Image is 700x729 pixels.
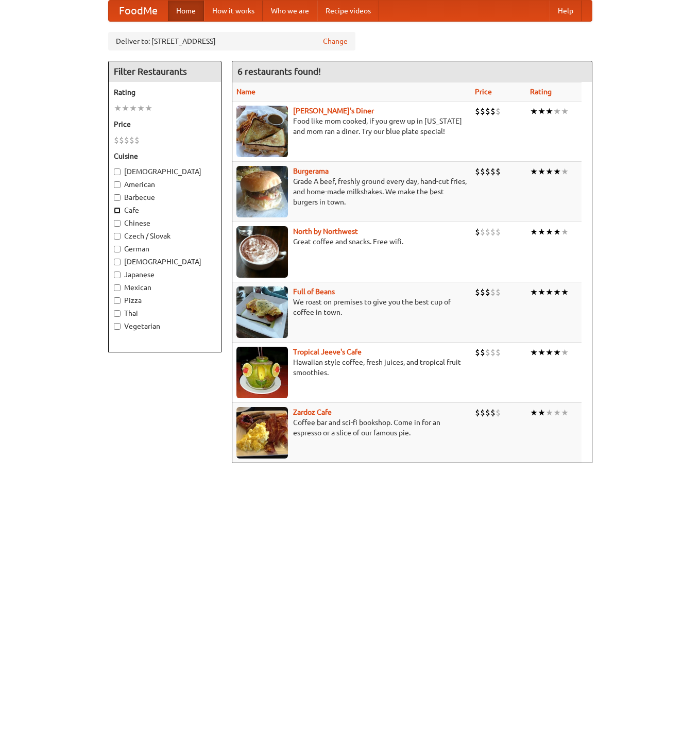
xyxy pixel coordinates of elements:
[553,347,561,358] li: ★
[114,87,216,97] h5: Rating
[114,179,216,190] label: American
[475,226,480,238] li: $
[114,297,121,304] input: Pizza
[538,166,545,177] li: ★
[496,166,501,177] li: $
[114,218,216,228] label: Chinese
[530,106,538,117] li: ★
[496,106,501,117] li: $
[237,66,321,76] ng-pluralize: 6 restaurants found!
[114,205,216,215] label: Cafe
[114,244,216,254] label: German
[124,134,129,146] li: $
[114,151,216,161] h5: Cuisine
[485,347,490,358] li: $
[236,226,288,278] img: north.jpg
[530,407,538,418] li: ★
[480,407,485,418] li: $
[480,106,485,117] li: $
[236,286,288,338] img: beans.jpg
[109,61,221,82] h4: Filter Restaurants
[114,284,121,291] input: Mexican
[293,227,358,235] b: North by Northwest
[145,103,152,114] li: ★
[114,181,121,188] input: American
[119,134,124,146] li: $
[114,282,216,293] label: Mexican
[236,417,467,438] p: Coffee bar and sci-fi bookshop. Come in for an espresso or a slice of our famous pie.
[550,1,582,21] a: Help
[530,347,538,358] li: ★
[475,407,480,418] li: $
[553,166,561,177] li: ★
[114,323,121,330] input: Vegetarian
[236,236,467,247] p: Great coffee and snacks. Free wifi.
[496,226,501,238] li: $
[114,295,216,306] label: Pizza
[204,1,263,21] a: How it works
[530,166,538,177] li: ★
[490,407,496,418] li: $
[561,106,569,117] li: ★
[236,357,467,378] p: Hawaiian style coffee, fresh juices, and tropical fruit smoothies.
[114,166,216,177] label: [DEMOGRAPHIC_DATA]
[490,166,496,177] li: $
[561,166,569,177] li: ★
[475,106,480,117] li: $
[545,226,553,238] li: ★
[293,408,332,416] a: Zardoz Cafe
[323,36,348,46] a: Change
[490,347,496,358] li: $
[293,348,362,356] a: Tropical Jeeve's Cafe
[236,116,467,137] p: Food like mom cooked, if you grew up in [US_STATE] and mom ran a diner. Try our blue plate special!
[129,134,134,146] li: $
[263,1,317,21] a: Who we are
[561,226,569,238] li: ★
[236,106,288,157] img: sallys.jpg
[114,233,121,240] input: Czech / Slovak
[293,107,374,115] b: [PERSON_NAME]'s Diner
[553,286,561,298] li: ★
[114,272,121,278] input: Japanese
[114,192,216,202] label: Barbecue
[114,207,121,214] input: Cafe
[236,297,467,317] p: We roast on premises to give you the best cup of coffee in town.
[114,310,121,317] input: Thai
[114,231,216,241] label: Czech / Slovak
[480,166,485,177] li: $
[538,226,545,238] li: ★
[114,119,216,129] h5: Price
[114,321,216,331] label: Vegetarian
[475,88,492,96] a: Price
[530,226,538,238] li: ★
[561,286,569,298] li: ★
[530,286,538,298] li: ★
[114,257,216,267] label: [DEMOGRAPHIC_DATA]
[480,347,485,358] li: $
[480,286,485,298] li: $
[496,347,501,358] li: $
[236,166,288,217] img: burgerama.jpg
[475,166,480,177] li: $
[293,167,329,175] a: Burgerama
[236,347,288,398] img: jeeves.jpg
[496,407,501,418] li: $
[475,347,480,358] li: $
[293,287,335,296] a: Full of Beans
[236,407,288,459] img: zardoz.jpg
[538,286,545,298] li: ★
[496,286,501,298] li: $
[108,32,355,50] div: Deliver to: [STREET_ADDRESS]
[134,134,140,146] li: $
[114,168,121,175] input: [DEMOGRAPHIC_DATA]
[122,103,129,114] li: ★
[490,226,496,238] li: $
[553,226,561,238] li: ★
[114,220,121,227] input: Chinese
[317,1,379,21] a: Recipe videos
[485,286,490,298] li: $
